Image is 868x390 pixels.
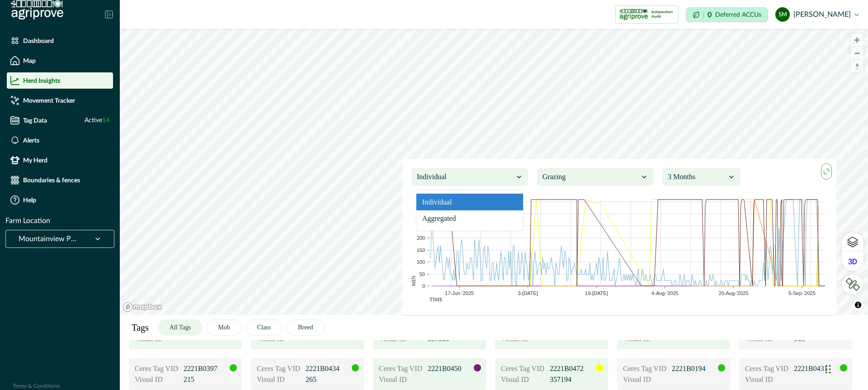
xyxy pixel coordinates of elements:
[120,29,868,315] canvas: Map
[23,77,60,84] p: Herd Insights
[850,60,863,73] span: Reset bearing to north
[23,196,36,204] p: Help
[416,194,523,210] div: Individual
[7,152,113,168] a: My Herd
[23,137,39,144] p: Alerts
[23,176,80,184] p: Boundaries & fences
[794,363,839,374] p: 2221B0431
[826,356,831,383] div: Drag
[417,247,425,253] text: 150
[501,363,546,374] p: Ceres Tag VID
[853,300,863,310] button: Toggle attribution
[286,319,325,336] button: Breed
[775,4,859,25] button: steve le moenic[PERSON_NAME]
[257,363,302,374] p: Ceres Tag VID
[501,374,546,385] p: Visual ID
[708,11,712,19] p: 0
[7,92,113,109] a: Movement Tracker
[845,278,860,291] img: LkRIKP7pqK064DBUf7vatyaj0RnXiK+1zEGAAAAAElFTkSuQmCC
[23,37,54,44] p: Dashboard
[651,291,679,296] text: 4-Aug-'2025
[135,374,180,385] p: Visual ID
[619,7,648,22] img: certification logo
[23,97,75,104] p: Movement Tracker
[823,347,868,390] iframe: Chat Widget
[7,132,113,148] a: Alerts
[615,5,679,24] button: certification logoIndependent Audit
[745,363,790,374] p: Ceres Tag VID
[429,297,443,303] text: TIME
[306,374,351,385] p: 265
[745,374,790,385] p: Visual ID
[422,283,425,289] text: 0
[672,363,717,374] p: 2221B0194
[13,383,60,389] a: Terms & Conditions
[245,319,283,336] button: Class
[23,57,36,64] p: Map
[135,363,180,374] p: Ceres Tag VID
[184,363,229,374] p: 2221B0397
[550,363,595,374] p: 2221B0472
[7,112,113,128] a: Tag DataActive14
[518,291,538,296] text: 3-[DATE]
[7,172,113,188] a: Boundaries & fences
[123,302,162,312] a: Mapbox logo
[102,117,109,124] span: 14
[417,235,425,241] text: 200
[821,163,832,180] button: maxmin
[23,117,47,124] p: Tag Data
[651,10,675,19] p: Independent Audit
[85,116,109,125] span: Active
[428,363,473,374] p: 2221B0450
[715,11,761,18] p: Deferred ACCUs
[623,363,668,374] p: Ceres Tag VID
[445,291,474,296] text: 17-Jun-'2025
[420,271,425,277] text: 50
[850,47,863,60] button: Zoom out
[257,374,302,385] p: Visual ID
[158,319,203,336] button: All Tags
[7,72,113,89] a: Herd Insights
[132,321,148,334] p: Tags
[7,192,113,208] a: Help
[7,33,113,49] a: Dashboard
[7,52,113,69] a: Map
[850,47,863,60] span: Zoom out
[788,291,816,296] text: 5-Sep-'2025
[850,33,863,47] button: Zoom in
[417,259,425,265] text: 100
[410,276,417,286] text: MIN
[5,215,50,226] p: Farm Location
[850,60,863,73] button: Reset bearing to north
[719,291,749,296] text: 20-Aug-'2025
[623,374,668,385] p: Visual ID
[585,291,608,296] text: 19-[DATE]
[184,374,229,385] p: 215
[206,319,241,336] button: Mob
[416,210,523,227] div: Aggregated
[379,363,424,374] p: Ceres Tag VID
[23,157,47,164] p: My Herd
[379,374,424,385] p: Visual ID
[550,374,595,385] p: 357194
[306,363,351,374] p: 2221B0434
